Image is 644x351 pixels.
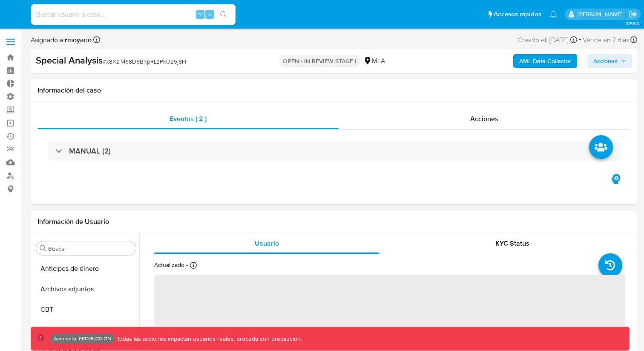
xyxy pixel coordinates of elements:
button: CBT [33,299,139,320]
input: Buscar [48,245,132,252]
span: KYC Status [495,238,529,248]
span: Eventos ( 2 ) [170,114,207,124]
p: Ambiente: PRODUCCIÓN [54,337,111,340]
p: rodrigo.moyano@mercadolibre.com [578,10,626,18]
p: Actualizado - [154,261,188,269]
button: Anticipos de dinero [33,258,139,279]
h1: Información de Usuario [37,218,109,226]
h1: Información del caso [37,86,630,95]
div: MLA [363,56,385,66]
p: Todas las acciones impactan usuarios reales, proceda con precaución. [115,335,302,343]
span: Accesos rápidos [494,10,541,19]
a: Salir [629,10,638,19]
b: rmoyano [63,35,92,45]
p: OPEN - IN REVIEW STAGE I [279,55,360,67]
span: Usuario [255,238,279,248]
div: MANUAL (2) [48,141,620,161]
span: ⌥ [197,10,203,18]
span: # x8XzlM68D9BnpRLzPkU25jSH [103,57,186,66]
button: AML Data Collector [513,54,577,68]
button: Buscar [40,245,46,252]
button: search-icon [215,9,232,20]
span: Acciones [593,54,618,68]
input: Buscar usuario o caso... [31,9,236,20]
a: Notificaciones [550,11,557,18]
b: Special Analysis [36,53,103,67]
span: Acciones [470,114,498,124]
span: s [208,10,211,18]
span: Vence en 7 días [583,35,629,45]
b: AML Data Collector [519,54,571,68]
button: Archivos adjuntos [33,279,139,299]
span: - [579,34,581,46]
span: Asignado a [31,35,92,45]
button: Acciones [587,54,632,68]
h3: MANUAL (2) [69,146,111,156]
button: CVU [33,320,139,340]
div: Creado el: [DATE] [517,34,577,46]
